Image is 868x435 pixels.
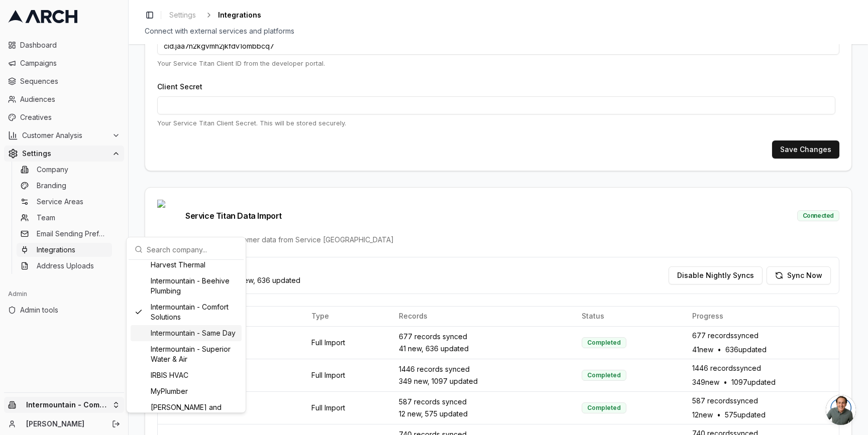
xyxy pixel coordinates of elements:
[131,383,242,399] div: MyPlumber
[131,325,242,341] div: Intermountain - Same Day
[131,273,242,299] div: Intermountain - Beehive Plumbing
[147,239,238,259] input: Search company...
[131,341,242,367] div: Intermountain - Superior Water & Air
[131,299,242,325] div: Intermountain - Comfort Solutions
[129,260,244,410] div: Suggestions
[131,399,242,425] div: [PERSON_NAME] and Sons
[131,367,242,383] div: IRBIS HVAC
[131,257,242,273] div: Harvest Thermal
